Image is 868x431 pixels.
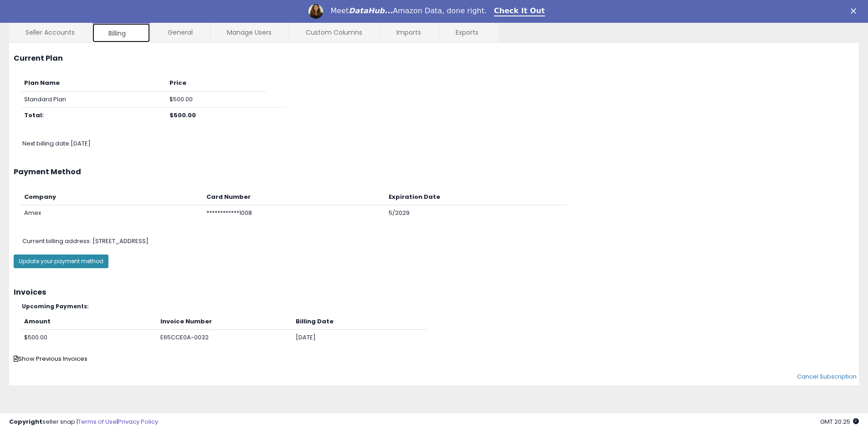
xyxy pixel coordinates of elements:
a: Manage Users [211,23,288,42]
img: Profile image for Georgie [308,4,323,19]
div: seller snap | | [9,418,158,426]
a: Billing [92,23,150,43]
th: Expiration Date [385,189,567,205]
h3: Payment Method [14,168,854,176]
td: E65CCE0A-0032 [157,330,292,346]
td: $500.00 [166,91,266,108]
th: Amount [21,314,157,330]
th: Invoice Number [157,314,292,330]
td: [DATE] [292,330,427,346]
a: Imports [380,23,438,42]
th: Company [21,189,203,205]
a: Custom Columns [289,23,379,42]
td: $500.00 [21,330,157,346]
strong: Copyright [9,417,42,426]
a: Seller Accounts [9,23,91,42]
h3: Current Plan [14,54,854,62]
button: Update your payment method [14,254,108,268]
h5: Upcoming Payments: [22,303,854,309]
td: Amex [21,205,203,221]
a: General [151,23,209,42]
a: Exports [439,23,498,42]
td: 5/2029 [385,205,567,221]
span: 2025-10-6 20:25 GMT [820,417,859,426]
h3: Invoices [14,288,854,296]
th: Card Number [203,189,385,205]
a: Check It Out [494,6,545,16]
a: Privacy Policy [118,417,158,426]
a: Terms of Use [78,417,117,426]
div: Close [851,8,860,14]
span: Show Previous Invoices [14,354,87,363]
td: Standard Plan [21,91,166,108]
b: Total: [24,111,44,119]
i: DataHub... [349,6,393,15]
th: Price [166,75,266,91]
a: Cancel Subscription [797,372,857,381]
div: Meet Amazon Data, done right. [330,6,487,16]
b: $500.00 [169,111,196,119]
th: Plan Name [21,75,166,91]
span: Current billing address: [22,237,91,245]
th: Billing Date [292,314,427,330]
